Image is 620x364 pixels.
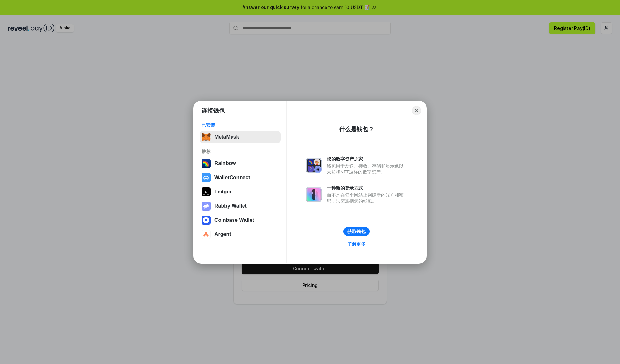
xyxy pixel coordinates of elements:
[201,216,211,225] img: svg+xml,%3Csvg%20width%3D%2228%22%20height%3D%2228%22%20viewBox%3D%220%200%2028%2028%22%20fill%3D...
[344,240,369,248] a: 了解更多
[339,125,374,133] div: 什么是钱包？
[214,203,247,209] div: Rabby Wallet
[200,157,281,170] button: Rainbow
[214,134,239,140] div: MetaMask
[412,106,421,115] button: Close
[306,158,322,173] img: svg+xml,%3Csvg%20xmlns%3D%22http%3A%2F%2Fwww.w3.org%2F2000%2Fsvg%22%20fill%3D%22none%22%20viewBox...
[214,231,231,237] div: Argent
[200,214,281,227] button: Coinbase Wallet
[347,241,366,247] div: 了解更多
[200,131,281,143] button: MetaMask
[327,192,407,204] div: 而不是在每个网站上创建新的账户和密码，只需连接您的钱包。
[343,227,370,236] button: 获取钱包
[306,187,322,202] img: svg+xml,%3Csvg%20xmlns%3D%22http%3A%2F%2Fwww.w3.org%2F2000%2Fsvg%22%20fill%3D%22none%22%20viewBox...
[200,200,281,212] button: Rabby Wallet
[201,230,211,239] img: svg+xml,%3Csvg%20width%3D%2228%22%20height%3D%2228%22%20viewBox%3D%220%200%2028%2028%22%20fill%3D...
[201,133,211,142] img: svg+xml,%3Csvg%20fill%3D%22none%22%20height%3D%2233%22%20viewBox%3D%220%200%2035%2033%22%20width%...
[214,175,250,181] div: WalletConnect
[201,173,211,182] img: svg+xml,%3Csvg%20width%3D%2228%22%20height%3D%2228%22%20viewBox%3D%220%200%2028%2028%22%20fill%3D...
[201,122,279,128] div: 已安装
[214,189,232,195] div: Ledger
[201,202,211,211] img: svg+xml,%3Csvg%20xmlns%3D%22http%3A%2F%2Fwww.w3.org%2F2000%2Fsvg%22%20fill%3D%22none%22%20viewBox...
[347,229,366,234] div: 获取钱包
[327,185,407,191] div: 一种新的登录方式
[200,171,281,184] button: WalletConnect
[327,156,407,162] div: 您的数字资产之家
[214,161,236,166] div: Rainbow
[201,149,279,154] div: 推荐
[201,187,211,196] img: svg+xml,%3Csvg%20xmlns%3D%22http%3A%2F%2Fwww.w3.org%2F2000%2Fsvg%22%20width%3D%2228%22%20height%3...
[201,107,225,114] h1: 连接钱包
[200,228,281,241] button: Argent
[201,159,211,168] img: svg+xml,%3Csvg%20width%3D%22120%22%20height%3D%22120%22%20viewBox%3D%220%200%20120%20120%22%20fil...
[200,185,281,198] button: Ledger
[214,217,254,223] div: Coinbase Wallet
[327,163,407,175] div: 钱包用于发送、接收、存储和显示像以太坊和NFT这样的数字资产。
